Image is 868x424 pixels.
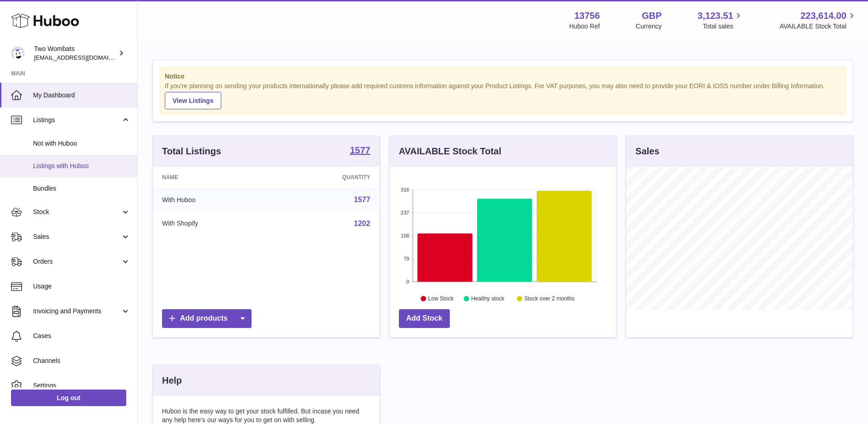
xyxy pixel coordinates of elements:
h3: Help [162,374,182,387]
span: Listings [33,116,121,124]
text: Healthy stock [471,295,504,302]
span: Invoicing and Payments [33,307,121,316]
div: Currency [636,22,662,31]
text: Low Stock [428,295,454,302]
span: 3,123.51 [698,10,734,22]
span: Listings with Huboo [33,162,130,170]
h3: Total Listings [162,145,221,158]
a: 1202 [354,220,370,227]
span: Channels [33,356,130,365]
span: AVAILABLE Stock Total [779,22,857,31]
text: Stock over 2 months [524,295,574,302]
td: With Huboo [153,188,275,212]
strong: 1577 [350,146,370,155]
text: 79 [403,256,409,261]
span: Bundles [33,184,130,193]
text: 316 [401,187,409,192]
a: Log out [11,390,126,406]
div: Huboo Ref [569,22,600,31]
img: internalAdmin-13756@internal.huboo.com [11,46,25,60]
a: 1577 [354,196,370,204]
span: My Dashboard [33,91,130,100]
text: 237 [401,210,409,215]
div: If you're planning on sending your products internationally please add required customs informati... [165,82,841,109]
strong: 13756 [574,10,600,22]
span: Stock [33,208,121,216]
strong: Notice [165,72,841,81]
h3: Sales [635,145,659,158]
span: [EMAIL_ADDRESS][DOMAIN_NAME] [34,54,135,61]
span: Settings [33,381,130,390]
a: 1577 [350,146,370,157]
text: 158 [401,233,409,238]
span: Not with Huboo [33,139,130,148]
a: Add Stock [399,309,450,328]
a: 3,123.51 Total sales [698,10,744,31]
text: 0 [406,279,409,284]
a: 223,614.00 AVAILABLE Stock Total [779,10,857,31]
span: 223,614.00 [801,10,846,22]
div: Two Wombats [34,45,117,62]
span: Orders [33,257,121,266]
th: Quantity [275,167,379,188]
strong: GBP [642,10,661,22]
span: Total sales [703,22,744,31]
span: Cases [33,332,130,340]
a: Add products [162,309,252,328]
h3: AVAILABLE Stock Total [399,145,501,158]
a: View Listings [165,92,221,109]
span: Sales [33,232,121,241]
span: Usage [33,282,130,291]
th: Name [153,167,275,188]
td: With Shopify [153,212,275,236]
